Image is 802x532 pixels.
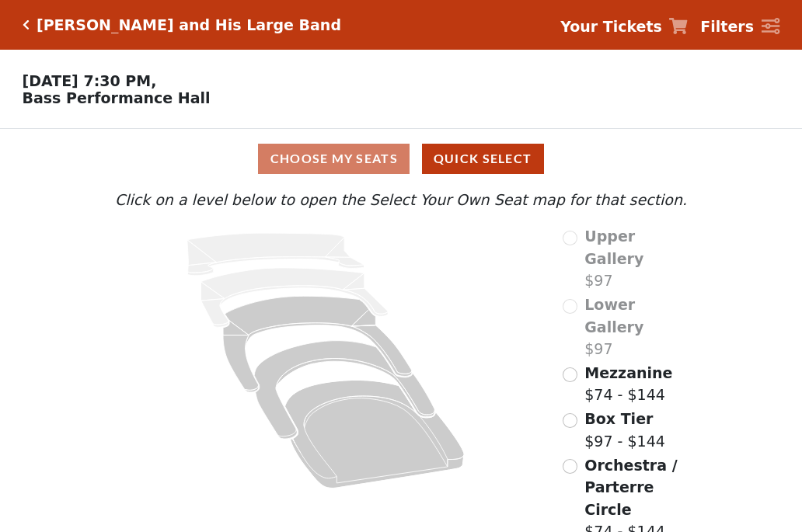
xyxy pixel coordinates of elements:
[111,189,691,211] p: Click on a level below to open the Select Your Own Seat map for that section.
[37,16,341,34] h5: [PERSON_NAME] and His Large Band
[584,410,653,427] span: Box Tier
[584,364,672,381] span: Mezzanine
[584,362,672,406] label: $74 - $144
[584,408,665,452] label: $97 - $144
[584,294,691,360] label: $97
[422,144,544,174] button: Quick Select
[187,233,364,276] path: Upper Gallery - Seats Available: 0
[584,228,643,267] span: Upper Gallery
[560,16,688,38] a: Your Tickets
[584,296,643,336] span: Lower Gallery
[560,18,662,35] strong: Your Tickets
[700,16,779,38] a: Filters
[285,381,465,489] path: Orchestra / Parterre Circle - Seats Available: 24
[584,225,691,292] label: $97
[700,18,754,35] strong: Filters
[584,457,677,518] span: Orchestra / Parterre Circle
[201,268,389,327] path: Lower Gallery - Seats Available: 0
[23,19,30,30] a: Click here to go back to filters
